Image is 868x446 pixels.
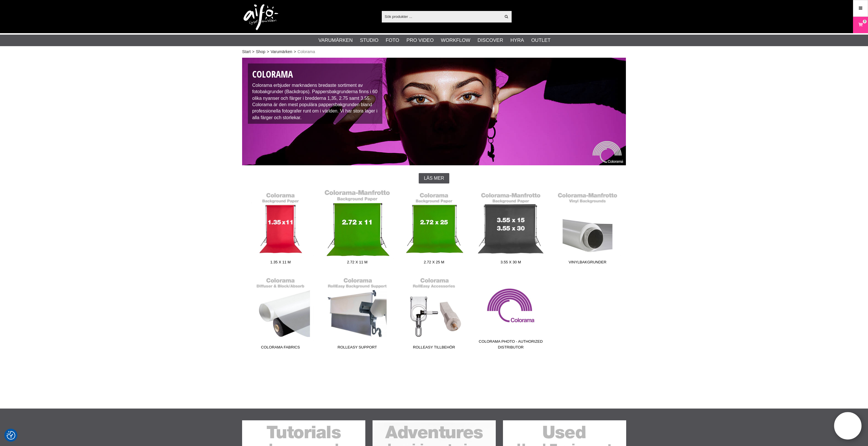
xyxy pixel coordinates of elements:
img: Colorama Fotobakgrunder [242,58,626,165]
a: 1.35 x 11 m [242,189,319,267]
div: Colorama erbjuder marknadens bredaste sortiment av fotobakgrunder (Backdrops). Pappersbakgrundern... [248,63,382,124]
a: Colorama Fabrics [242,274,319,352]
span: > [267,49,269,55]
span: 8 [864,19,866,24]
a: Studio [360,37,378,44]
span: > [252,49,255,55]
a: Outlet [531,37,551,44]
a: Shop [256,49,265,55]
a: Workflow [441,37,470,44]
button: Samtyckesinställningar [7,430,15,441]
span: Vinylbakgrunder [549,259,626,267]
span: 2.72 x 11 m [319,259,396,267]
img: logo.png [244,4,278,30]
input: Sök produkter ... [382,12,501,21]
span: RollEasy Tillbehör [396,344,472,352]
a: 8 [853,18,868,32]
a: Pro Video [406,37,433,44]
a: Colorama Photo - Authorized Distributor [472,274,549,352]
span: 1.35 x 11 m [242,259,319,267]
h1: Colorama [252,68,378,81]
a: 3.55 x 30 m [472,189,549,267]
span: Colorama Photo - Authorized Distributor [472,339,549,352]
span: Colorama [298,49,315,55]
a: RollEasy Support [319,274,396,352]
a: RollEasy Tillbehör [396,274,472,352]
a: Foto [386,37,399,44]
span: Läs mer [424,176,444,181]
a: Varumärken [319,37,353,44]
span: Colorama Fabrics [242,344,319,352]
span: 3.55 x 30 m [472,259,549,267]
span: RollEasy Support [319,344,396,352]
a: Discover [478,37,503,44]
span: 2.72 x 25 m [396,259,472,267]
a: 2.72 x 25 m [396,189,472,267]
a: Vinylbakgrunder [549,189,626,267]
a: 2.72 x 11 m [319,189,396,267]
a: Start [242,49,251,55]
a: Varumärken [271,49,292,55]
span: > [294,49,296,55]
a: Hyra [510,37,524,44]
img: Revisit consent button [7,431,15,440]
